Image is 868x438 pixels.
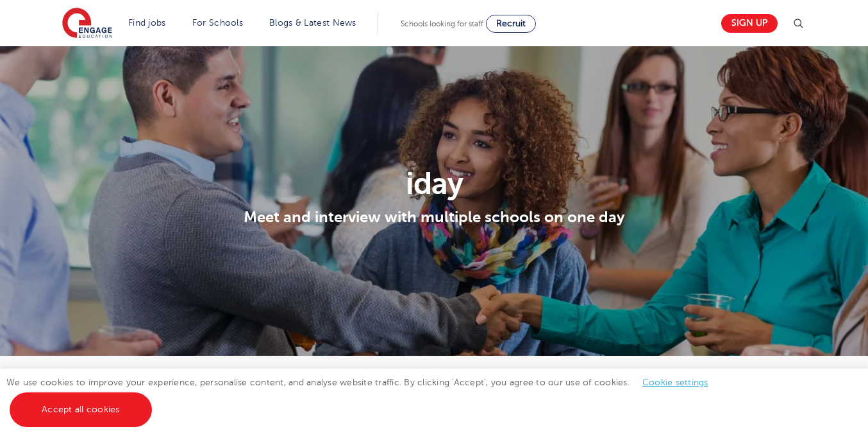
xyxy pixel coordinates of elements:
span: Schools looking for staff [401,19,483,28]
span: Recruit [496,19,526,28]
h1: iday [55,168,814,199]
a: Recruit [486,15,536,33]
a: Blogs & Latest News [269,18,356,28]
a: Sign up [721,14,778,33]
a: Find jobs [128,18,166,28]
a: Accept all cookies [10,392,152,427]
span: We use cookies to improve your experience, personalise content, and analyse website traffic. By c... [6,378,721,414]
img: Engage Education [62,8,112,40]
a: For Schools [192,18,243,28]
p: Meet and interview with multiple schools on one day [55,205,814,230]
a: Cookie settings [642,378,708,387]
